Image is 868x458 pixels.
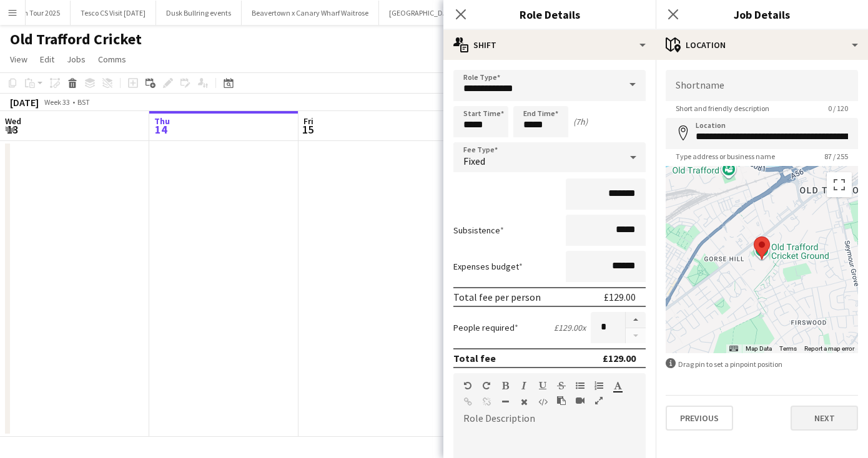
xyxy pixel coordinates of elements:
[71,1,156,25] button: Tesco CS Visit [DATE]
[604,291,636,303] div: £129.00
[501,397,510,407] button: Horizontal Line
[666,406,733,431] button: Previous
[669,337,710,353] a: Open this area in Google Maps (opens a new window)
[557,396,566,406] button: Paste as plain text
[656,30,868,60] div: Location
[10,30,142,49] h1: Old Trafford Cricket
[666,104,779,113] span: Short and friendly description
[613,381,622,391] button: Text Color
[501,381,510,391] button: Bold
[453,352,496,364] div: Total fee
[154,115,170,127] span: Thu
[40,54,54,65] span: Edit
[453,261,523,272] label: Expenses budget
[3,122,21,137] span: 13
[5,115,21,127] span: Wed
[538,397,547,407] button: HTML Code
[10,96,39,109] div: [DATE]
[538,381,547,391] button: Underline
[818,104,858,113] span: 0 / 120
[573,116,588,127] div: (7h)
[594,381,603,391] button: Ordered List
[242,1,379,25] button: Beavertown x Canary Wharf Waitrose
[62,51,91,67] a: Jobs
[41,97,72,107] span: Week 33
[152,122,170,137] span: 14
[453,322,518,333] label: People required
[443,6,656,22] h3: Role Details
[443,30,656,60] div: Shift
[814,152,858,161] span: 87 / 255
[791,406,858,431] button: Next
[98,54,126,65] span: Comms
[656,6,868,22] h3: Job Details
[666,152,785,161] span: Type address or business name
[482,381,491,391] button: Redo
[302,122,313,137] span: 15
[626,312,646,328] button: Increase
[156,1,242,25] button: Dusk Bullring events
[453,291,541,303] div: Total fee per person
[379,1,527,25] button: [GEOGRAPHIC_DATA] on trade tour 2025
[5,51,32,67] a: View
[594,396,603,406] button: Fullscreen
[35,51,59,67] a: Edit
[669,337,710,353] img: Google
[77,97,90,107] div: BST
[827,172,852,197] button: Toggle fullscreen view
[453,225,504,236] label: Subsistence
[463,155,485,167] span: Fixed
[746,344,772,353] button: Map Data
[67,54,86,65] span: Jobs
[576,381,584,391] button: Unordered List
[520,397,528,407] button: Clear Formatting
[10,54,27,65] span: View
[779,345,797,352] a: Terms
[303,115,313,127] span: Fri
[554,322,586,333] div: £129.00 x
[520,381,528,391] button: Italic
[729,344,738,353] button: Keyboard shortcuts
[603,352,636,364] div: £129.00
[463,381,472,391] button: Undo
[804,345,854,352] a: Report a map error
[93,51,131,67] a: Comms
[576,396,584,406] button: Insert video
[557,381,566,391] button: Strikethrough
[666,358,858,370] div: Drag pin to set a pinpoint position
